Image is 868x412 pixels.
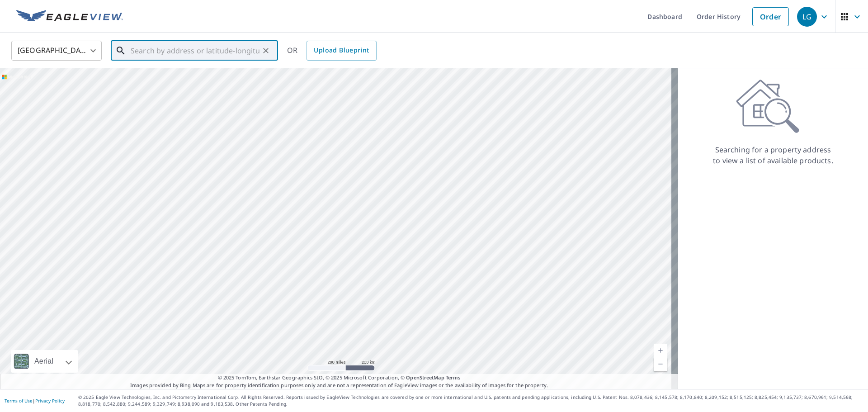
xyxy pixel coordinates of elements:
[406,374,444,381] a: OpenStreetMap
[218,374,461,382] span: © 2025 TomTom, Earthstar Geographics SIO, © 2025 Microsoft Corporation, ©
[32,350,56,373] div: Aerial
[307,41,376,61] a: Upload Blueprint
[78,394,863,407] p: © 2025 Eagle View Technologies, Inc. and Pictometry International Corp. All Rights Reserved. Repo...
[314,45,369,56] span: Upload Blueprint
[16,10,123,24] img: EV Logo
[5,398,33,404] a: Terms of Use
[35,398,65,404] a: Privacy Policy
[446,374,461,381] a: Terms
[131,38,259,63] input: Search by address or latitude-longitude
[11,38,102,63] div: [GEOGRAPHIC_DATA]
[712,144,834,166] p: Searching for a property address to view a list of available products.
[654,344,667,357] a: Current Level 5, Zoom In
[259,44,272,57] button: Clear
[654,357,667,371] a: Current Level 5, Zoom Out
[5,398,65,403] p: |
[287,41,377,61] div: OR
[797,7,817,27] div: LG
[11,350,78,373] div: Aerial
[752,7,789,26] a: Order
